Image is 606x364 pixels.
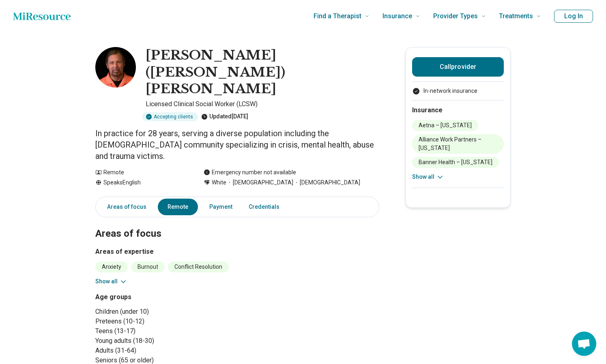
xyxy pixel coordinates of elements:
[204,168,296,177] div: Emergency number not available
[204,199,237,215] a: Payment
[168,261,229,272] li: Conflict Resolution
[412,57,504,77] button: Callprovider
[95,261,128,272] li: Anxiety
[146,47,379,98] h1: [PERSON_NAME] ([PERSON_NAME]) [PERSON_NAME]
[13,8,71,24] a: Home page
[226,178,293,187] span: [DEMOGRAPHIC_DATA]
[97,199,151,215] a: Areas of focus
[95,317,234,326] li: Preteens (10-12)
[95,178,187,187] div: Speaks English
[95,307,234,317] li: Children (under 10)
[95,326,234,336] li: Teens (13-17)
[95,346,234,355] li: Adults (31-64)
[314,11,361,22] span: Find a Therapist
[293,178,360,187] span: [DEMOGRAPHIC_DATA]
[95,292,234,302] h3: Age groups
[95,336,234,346] li: Young adults (18-30)
[142,112,198,121] div: Accepting clients
[131,261,165,272] li: Burnout
[95,208,379,241] h2: Areas of focus
[412,157,499,168] li: Banner Health – [US_STATE]
[95,128,379,162] p: In practice for 28 years, serving a diverse population including the [DEMOGRAPHIC_DATA] community...
[554,10,593,23] button: Log In
[95,277,127,286] button: Show all
[95,47,136,88] img: Joseph Gaunt, Licensed Clinical Social Worker (LCSW)
[572,332,596,356] div: Open chat
[95,247,379,257] h3: Areas of expertise
[433,11,478,22] span: Provider Types
[412,87,504,95] ul: Payment options
[412,134,504,154] li: Alliance Work Partners – [US_STATE]
[412,105,504,115] h2: Insurance
[412,173,444,181] button: Show all
[499,11,533,22] span: Treatments
[383,11,412,22] span: Insurance
[212,178,226,187] span: White
[95,168,187,177] div: Remote
[146,99,379,109] p: Licensed Clinical Social Worker (LCSW)
[412,120,478,131] li: Aetna – [US_STATE]
[244,199,289,215] a: Credentials
[158,199,198,215] a: Remote
[201,112,248,121] div: Updated [DATE]
[412,87,504,95] li: In-network insurance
